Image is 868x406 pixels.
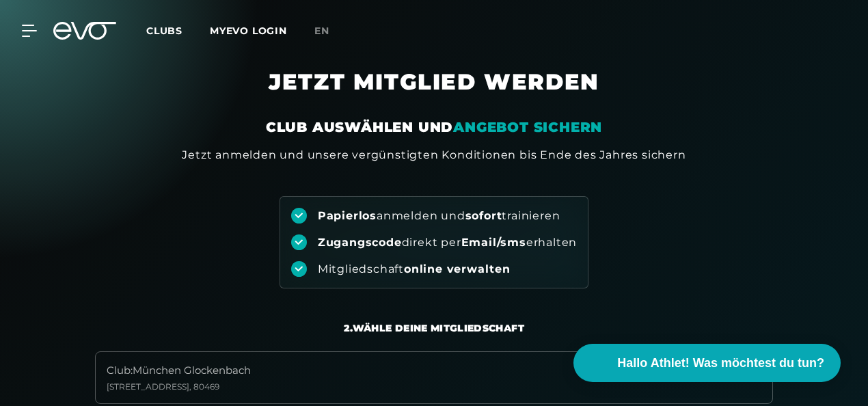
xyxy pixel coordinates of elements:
button: Hallo Athlet! Was möchtest du tun? [573,344,841,382]
a: Clubs [146,24,210,37]
div: Mitgliedschaft [318,262,511,277]
span: Clubs [146,25,182,37]
div: CLUB AUSWÄHLEN UND [266,118,602,137]
a: MYEVO LOGIN [210,25,287,37]
a: en [314,23,346,39]
strong: online verwalten [404,262,511,275]
div: [STREET_ADDRESS] , 80469 [107,381,251,392]
strong: Papierlos [318,209,377,222]
div: Club : München Glockenbach [107,363,251,379]
div: anmelden und trainieren [318,208,560,224]
h1: JETZT MITGLIED WERDEN [120,68,748,118]
strong: Email/sms [461,236,526,249]
strong: Zugangscode [318,236,402,249]
strong: sofort [465,209,502,222]
div: direkt per erhalten [318,235,577,250]
span: en [314,25,329,37]
em: ANGEBOT SICHERN [453,119,602,135]
div: 2. Wähle deine Mitgliedschaft [344,321,524,335]
div: Jetzt anmelden und unsere vergünstigten Konditionen bis Ende des Jahres sichern [182,147,686,163]
span: Hallo Athlet! Was möchtest du tun? [617,354,824,373]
